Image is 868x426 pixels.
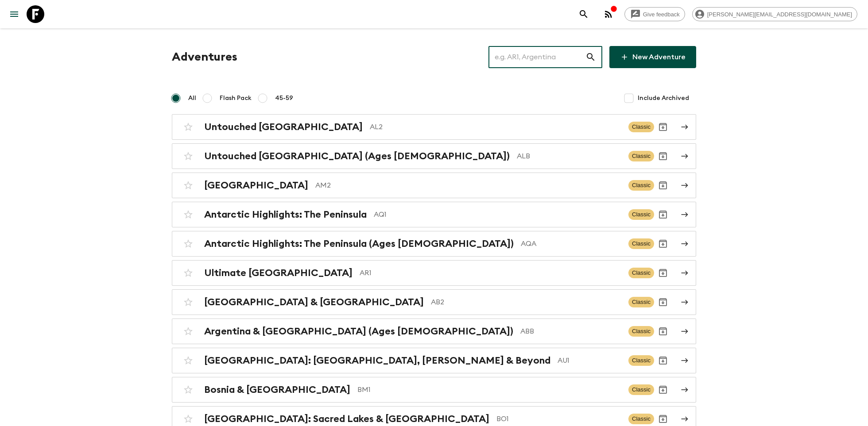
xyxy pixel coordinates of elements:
h2: Antarctic Highlights: The Peninsula [204,209,367,220]
a: [GEOGRAPHIC_DATA] & [GEOGRAPHIC_DATA]AB2ClassicArchive [172,289,696,315]
h2: Bosnia & [GEOGRAPHIC_DATA] [204,384,350,395]
h2: Antarctic Highlights: The Peninsula (Ages [DEMOGRAPHIC_DATA]) [204,238,514,249]
a: Argentina & [GEOGRAPHIC_DATA] (Ages [DEMOGRAPHIC_DATA])ABBClassicArchive [172,319,696,344]
p: AQA [521,238,621,249]
a: Ultimate [GEOGRAPHIC_DATA]AR1ClassicArchive [172,260,696,286]
span: [PERSON_NAME][EMAIL_ADDRESS][DOMAIN_NAME] [702,11,857,18]
p: AR1 [360,268,621,278]
a: Untouched [GEOGRAPHIC_DATA] (Ages [DEMOGRAPHIC_DATA])ALBClassicArchive [172,143,696,169]
span: Classic [628,151,654,161]
h2: [GEOGRAPHIC_DATA] [204,180,308,191]
p: AM2 [315,180,621,191]
button: Archive [654,118,672,136]
span: Classic [628,297,654,307]
h2: [GEOGRAPHIC_DATA] & [GEOGRAPHIC_DATA] [204,296,424,308]
p: AL2 [370,122,621,132]
input: e.g. AR1, Argentina [488,45,585,69]
p: BM1 [357,384,621,395]
span: Classic [628,268,654,278]
a: Antarctic Highlights: The PeninsulaAQ1ClassicArchive [172,202,696,227]
button: menu [5,5,23,23]
h2: Untouched [GEOGRAPHIC_DATA] [204,121,363,133]
span: Classic [628,326,654,337]
button: Archive [654,206,672,223]
a: Give feedback [624,7,685,21]
h1: Adventures [172,48,237,66]
button: Archive [654,322,672,340]
span: All [188,94,196,103]
h2: Argentina & [GEOGRAPHIC_DATA] (Ages [DEMOGRAPHIC_DATA]) [204,326,513,337]
span: Classic [628,180,654,191]
h2: [GEOGRAPHIC_DATA]: [GEOGRAPHIC_DATA], [PERSON_NAME] & Beyond [204,355,550,366]
button: Archive [654,177,672,194]
button: Archive [654,264,672,282]
span: Classic [628,122,654,132]
h2: Ultimate [GEOGRAPHIC_DATA] [204,267,353,279]
span: Classic [628,209,654,220]
a: [GEOGRAPHIC_DATA]: [GEOGRAPHIC_DATA], [PERSON_NAME] & BeyondAU1ClassicArchive [172,348,696,373]
span: Classic [628,384,654,395]
span: Classic [628,355,654,366]
span: Give feedback [638,11,685,18]
a: [GEOGRAPHIC_DATA]AM2ClassicArchive [172,173,696,198]
span: Classic [628,414,654,424]
a: Bosnia & [GEOGRAPHIC_DATA]BM1ClassicArchive [172,377,696,403]
button: Archive [654,235,672,253]
button: Archive [654,381,672,399]
button: Archive [654,147,672,165]
button: search adventures [575,5,593,23]
p: ABB [520,326,621,337]
button: Archive [654,293,672,311]
a: New Adventure [609,46,696,68]
p: ALB [517,151,621,161]
span: 45-59 [275,94,293,103]
a: Antarctic Highlights: The Peninsula (Ages [DEMOGRAPHIC_DATA])AQAClassicArchive [172,231,696,257]
h2: [GEOGRAPHIC_DATA]: Sacred Lakes & [GEOGRAPHIC_DATA] [204,413,489,425]
p: AQ1 [374,209,621,220]
button: Archive [654,352,672,369]
p: AB2 [431,297,621,307]
p: AU1 [558,355,621,366]
p: BO1 [496,414,621,424]
span: Flash Pack [220,94,252,103]
a: Untouched [GEOGRAPHIC_DATA]AL2ClassicArchive [172,114,696,140]
div: [PERSON_NAME][EMAIL_ADDRESS][DOMAIN_NAME] [692,7,857,21]
span: Include Archived [638,94,689,103]
span: Classic [628,238,654,249]
h2: Untouched [GEOGRAPHIC_DATA] (Ages [DEMOGRAPHIC_DATA]) [204,150,510,162]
